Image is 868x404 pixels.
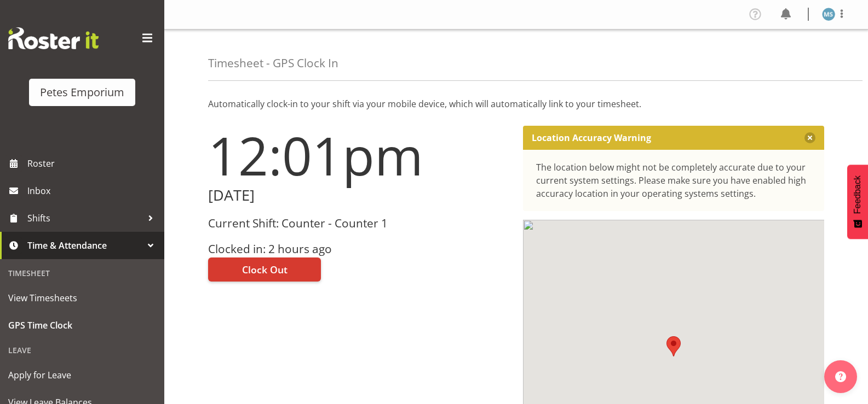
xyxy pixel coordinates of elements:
[208,57,338,69] h4: Timesheet - GPS Clock In
[208,97,824,110] p: Automatically clock-in to your shift via your mobile device, which will automatically link to you...
[835,371,846,382] img: help-xxl-2.png
[208,243,510,255] h3: Clocked in: 2 hours ago
[822,8,835,21] img: maureen-sellwood712.jpg
[8,367,156,383] span: Apply for Leave
[208,187,510,204] h2: [DATE]
[853,175,863,214] span: Feedback
[532,132,651,143] p: Location Accuracy Warning
[3,262,162,284] div: Timesheet
[8,27,99,49] img: Rosterit website logo
[804,132,815,143] button: Close message
[3,339,162,361] div: Leave
[8,317,156,333] span: GPS Time Clock
[847,165,868,239] button: Feedback - Show survey
[40,84,124,101] div: Petes Emporium
[536,161,812,200] div: The location below might not be completely accurate due to your current system settings. Please m...
[208,257,321,282] button: Clock Out
[27,210,142,226] span: Shifts
[242,262,288,277] span: Clock Out
[27,237,142,254] span: Time & Attendance
[27,183,159,199] span: Inbox
[3,312,162,339] a: GPS Time Clock
[8,290,156,306] span: View Timesheets
[208,126,510,185] h1: 12:01pm
[27,155,159,172] span: Roster
[3,361,162,389] a: Apply for Leave
[3,284,162,312] a: View Timesheets
[208,217,510,230] h3: Current Shift: Counter - Counter 1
